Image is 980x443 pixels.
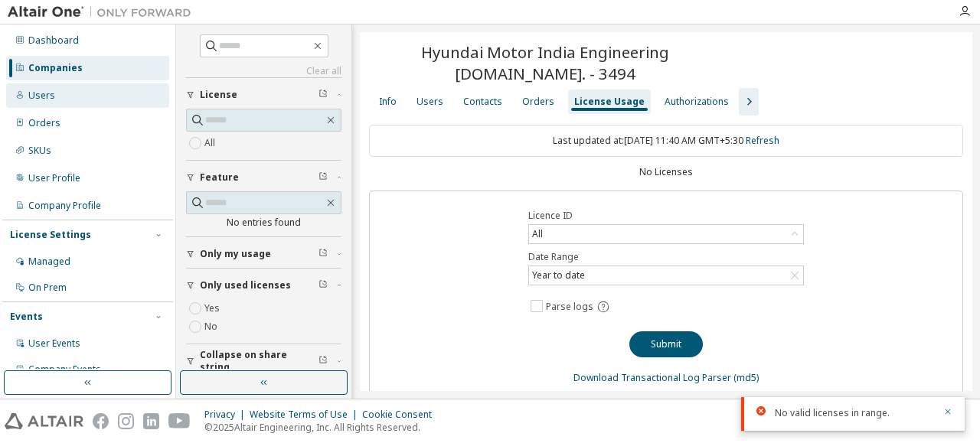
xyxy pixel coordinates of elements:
div: Year to date [529,266,803,285]
img: facebook.svg [93,413,109,429]
button: Submit [629,331,703,357]
div: Year to date [530,267,587,284]
a: (md5) [733,371,759,384]
div: User Profile [28,172,80,184]
button: Feature [186,161,341,194]
div: All [529,225,803,243]
div: Info [379,96,397,108]
div: Users [28,90,55,102]
span: Only used licenses [200,279,291,292]
img: youtube.svg [168,413,191,429]
div: No Licenses [369,166,963,178]
button: Only used licenses [186,269,341,302]
div: No entries found [186,217,341,229]
label: All [204,134,218,152]
span: Clear filter [318,355,328,367]
span: Clear filter [318,89,328,101]
label: Date Range [528,251,804,263]
span: Hyundai Motor India Engineering [DOMAIN_NAME]. - 3494 [369,41,720,84]
div: On Prem [28,282,67,294]
span: Clear filter [318,248,328,260]
p: © 2025 Altair Engineering, Inc. All Rights Reserved. [204,421,441,434]
img: altair_logo.svg [5,413,83,429]
div: All [530,226,545,243]
div: Dashboard [28,34,79,47]
span: Only my usage [200,248,271,260]
img: instagram.svg [118,413,134,429]
div: Website Terms of Use [250,409,362,421]
div: Users [416,96,443,108]
div: Managed [28,256,70,268]
div: Companies [28,62,83,74]
div: Events [10,311,43,323]
div: License Usage [574,96,645,108]
span: Clear filter [318,171,328,184]
button: Only my usage [186,237,341,271]
button: License [186,78,341,112]
a: Refresh [746,134,779,147]
label: Yes [204,299,223,318]
div: Privacy [204,409,250,421]
div: Contacts [463,96,502,108]
div: Last updated at: [DATE] 11:40 AM GMT+5:30 [369,125,963,157]
div: Cookie Consent [362,409,441,421]
img: linkedin.svg [143,413,159,429]
div: User Events [28,337,80,350]
a: Clear all [186,65,341,77]
div: Company Profile [28,200,101,212]
label: Licence ID [528,210,804,222]
span: Feature [200,171,239,184]
span: Parse logs [546,301,593,313]
span: Collapse on share string [200,349,318,373]
img: Altair One [8,5,199,20]
a: Download Transactional Log Parser [573,371,731,384]
div: SKUs [28,145,51,157]
span: License [200,89,237,101]
div: Orders [28,117,60,129]
div: Orders [522,96,554,108]
div: Authorizations [665,96,729,108]
span: Clear filter [318,279,328,292]
div: No valid licenses in range. [775,406,934,420]
label: No [204,318,220,336]
div: License Settings [10,229,91,241]
button: Collapse on share string [186,344,341,378]
div: Company Events [28,363,101,376]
